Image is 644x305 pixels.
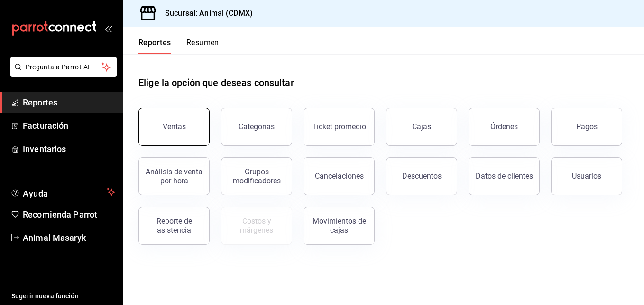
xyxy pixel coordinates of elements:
[10,57,117,77] button: Pregunta a Parrot AI
[304,207,375,245] button: Movimientos de cajas
[304,108,375,146] button: Ticket promedio
[26,62,102,72] span: Pregunta a Parrot AI
[469,108,540,146] button: Órdenes
[221,207,292,245] button: Contrata inventarios para ver este reporte
[138,38,171,54] button: Reportes
[221,157,292,195] button: Grupos modificadores
[386,157,457,195] button: Descuentos
[412,121,432,133] div: Cajas
[221,108,292,146] button: Categorías
[138,157,210,195] button: Análisis de venta por hora
[315,172,364,181] div: Cancelaciones
[145,167,203,185] div: Análisis de venta por hora
[23,208,115,221] span: Recomienda Parrot
[572,172,601,181] div: Usuarios
[138,207,210,245] button: Reporte de asistencia
[138,38,219,54] div: navigation tabs
[304,157,375,195] button: Cancelaciones
[23,231,115,244] span: Animal Masaryk
[239,122,275,131] div: Categorías
[23,186,103,198] span: Ayuda
[551,108,622,146] button: Pagos
[7,69,117,79] a: Pregunta a Parrot AI
[145,217,203,235] div: Reporte de asistencia
[402,172,442,181] div: Descuentos
[138,108,210,146] button: Ventas
[310,217,368,235] div: Movimientos de cajas
[312,122,366,131] div: Ticket promedio
[186,38,219,54] button: Resumen
[163,122,186,131] div: Ventas
[476,172,533,181] div: Datos de clientes
[157,8,253,19] h3: Sucursal: Animal (CDMX)
[227,217,286,235] div: Costos y márgenes
[490,122,518,131] div: Órdenes
[23,96,115,109] span: Reportes
[227,167,286,185] div: Grupos modificadores
[386,108,457,146] a: Cajas
[469,157,540,195] button: Datos de clientes
[138,76,294,90] h1: Elige la opción que deseas consultar
[23,119,115,132] span: Facturación
[576,122,598,131] div: Pagos
[23,143,115,155] span: Inventarios
[104,25,112,32] button: open_drawer_menu
[551,157,622,195] button: Usuarios
[11,291,115,301] span: Sugerir nueva función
